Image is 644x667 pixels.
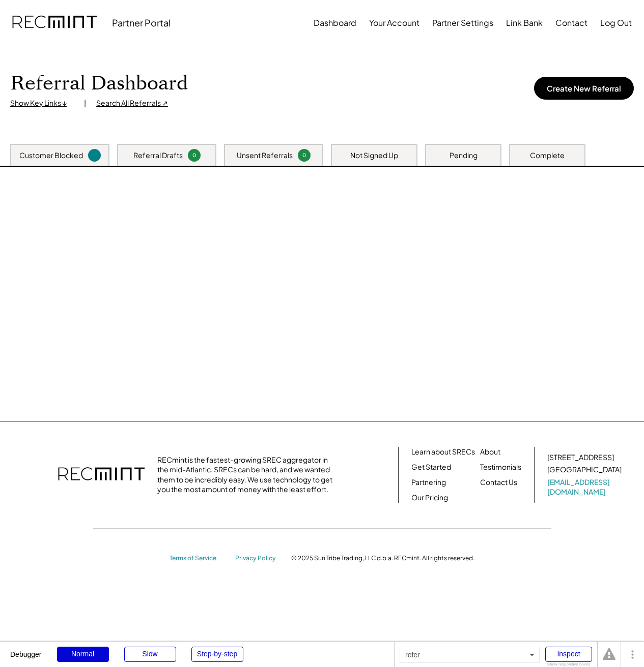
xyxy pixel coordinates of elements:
[124,647,176,662] div: Slow
[480,447,500,457] a: About
[314,13,356,33] button: Dashboard
[450,150,478,161] div: Pending
[369,13,419,33] button: Your Account
[506,13,543,33] button: Link Bank
[547,452,614,463] div: [STREET_ADDRESS]
[157,455,338,495] div: RECmint is the fastest-growing SREC aggregator in the mid-Atlantic. SRECs can be hard, and we wan...
[411,493,448,503] a: Our Pricing
[547,465,622,475] div: [GEOGRAPHIC_DATA]
[291,554,474,562] div: © 2025 Sun Tribe Trading, LLC d.b.a. RECmint. All rights reserved.
[545,647,592,662] div: Inspect
[57,647,109,662] div: Normal
[534,77,634,100] button: Create New Referral
[555,13,587,33] button: Contact
[96,98,168,108] div: Search All Referrals ↗
[350,150,398,161] div: Not Signed Up
[480,477,517,488] a: Contact Us
[191,647,243,662] div: Step-by-step
[545,662,592,666] div: Show responsive boxes
[299,151,309,159] div: 0
[411,462,451,472] a: Get Started
[480,462,521,472] a: Testimonials
[84,98,86,108] div: |
[400,647,540,663] div: refer
[12,6,97,40] img: recmint-logotype%403x.png
[133,150,183,161] div: Referral Drafts
[547,477,624,497] a: [EMAIL_ADDRESS][DOMAIN_NAME]
[112,17,171,28] div: Partner Portal
[10,72,188,96] h1: Referral Dashboard
[411,447,475,457] a: Learn about SRECs
[189,151,199,159] div: 0
[411,477,446,488] a: Partnering
[170,554,226,563] a: Terms of Service
[10,98,74,108] div: Show Key Links ↓
[600,13,632,33] button: Log Out
[235,554,281,563] a: Privacy Policy
[530,150,565,161] div: Complete
[432,13,493,33] button: Partner Settings
[10,642,42,658] div: Debugger
[58,457,145,493] img: recmint-logotype%403x.png
[19,150,83,161] div: Customer Blocked
[237,150,293,161] div: Unsent Referrals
